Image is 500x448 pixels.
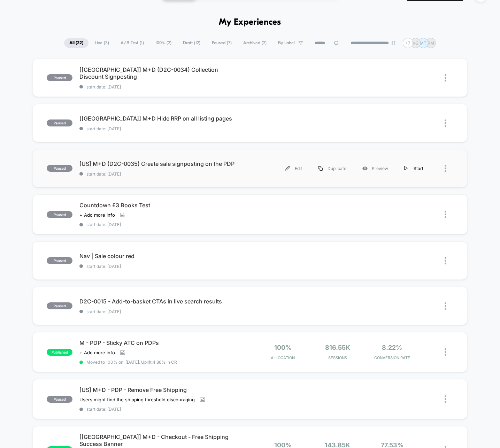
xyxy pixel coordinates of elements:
span: start date: [DATE] [79,84,249,90]
span: 100% ( 2 ) [150,38,177,48]
span: published [47,349,72,356]
span: start date: [DATE] [79,264,249,269]
span: [US] M+D - PDP - Remove Free Shipping [79,386,249,393]
span: Countdown £3 Books Test [79,202,249,209]
span: A/B Test ( 1 ) [115,38,149,48]
span: + Add more info [79,350,115,355]
span: start date: [DATE] [79,222,249,227]
div: + 7 [403,38,413,48]
img: close [445,257,446,264]
span: paused [47,302,72,309]
img: close [445,74,446,82]
img: close [445,119,446,127]
img: close [445,395,446,403]
span: 816.55k [325,344,350,351]
span: paused [47,165,72,172]
div: Start [396,161,431,176]
img: menu [318,166,323,171]
span: start date: [DATE] [79,126,249,131]
span: Users might find the shipping threshold discouraging [79,397,195,402]
span: Moved to 100% on: [DATE] . Uplift: 4.86% in CR [86,360,177,365]
img: end [391,41,395,45]
span: Draft ( 12 ) [178,38,206,48]
span: start date: [DATE] [79,309,249,314]
span: [US] M+D (D2C-0035) Create sale signposting on the PDP [79,160,249,167]
span: Live ( 3 ) [90,38,114,48]
span: Allocation [271,355,295,360]
span: M - PDP - Sticky ATC on PDPs [79,339,249,346]
span: Sessions [312,355,363,360]
span: paused [47,396,72,403]
span: start date: [DATE] [79,171,249,177]
span: [[GEOGRAPHIC_DATA]] M+D (D2C-0034) Collection Discount Signposting [79,66,249,80]
img: menu [404,166,408,171]
img: close [445,302,446,310]
img: menu [285,166,290,171]
span: paused [47,257,72,264]
img: close [445,165,446,172]
div: Preview [354,161,396,176]
span: 100% [274,344,292,351]
span: By Label [278,40,295,46]
img: close [445,348,446,356]
span: paused [47,119,72,126]
span: paused [47,211,72,218]
span: Nav | Sale colour red [79,253,249,260]
span: Archived ( 2 ) [238,38,272,48]
span: D2C-0015 - Add-to-basket CTAs in live search results [79,298,249,305]
span: [[GEOGRAPHIC_DATA]] M+D Hide RRP on all listing pages [79,115,249,122]
span: [[GEOGRAPHIC_DATA]] M+D - Checkout - Free Shipping Success Banner [79,433,249,447]
div: Edit [277,161,310,176]
h1: My Experiences [219,17,281,28]
p: RM [428,40,434,46]
span: + Add more info [79,212,115,218]
p: MT [420,40,426,46]
span: Paused ( 7 ) [207,38,237,48]
span: CONVERSION RATE [367,355,418,360]
span: start date: [DATE] [79,407,249,412]
span: paused [47,74,72,81]
span: All ( 22 ) [64,38,89,48]
span: 8.22% [382,344,402,351]
div: Duplicate [310,161,354,176]
img: close [445,211,446,218]
p: VG [413,40,418,46]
